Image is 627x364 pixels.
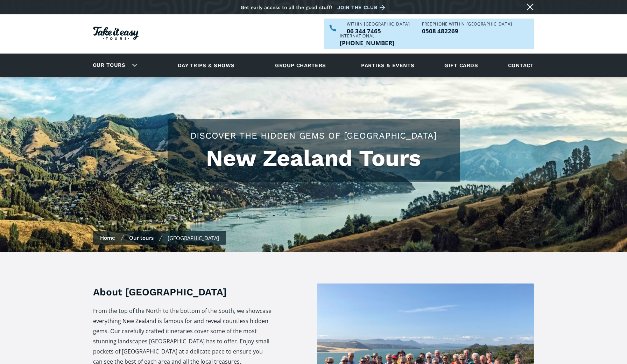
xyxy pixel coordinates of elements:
[441,56,481,75] a: Gift cards
[358,56,418,75] a: Parties & events
[93,27,139,40] img: Take it easy Tours logo
[340,40,394,46] a: Call us outside of NZ on +6463447465
[266,56,334,75] a: Group charters
[129,234,154,241] a: Our tours
[87,57,131,73] a: Our tours
[175,145,453,171] h1: New Zealand Tours
[347,28,410,34] a: Call us within NZ on 063447465
[347,22,410,26] div: WITHIN [GEOGRAPHIC_DATA]
[422,28,512,34] p: 0508 482269
[169,56,244,75] a: Day trips & shows
[168,234,219,241] div: [GEOGRAPHIC_DATA]
[100,234,115,241] a: Home
[347,28,410,34] p: 06 344 7465
[340,40,394,46] p: [PHONE_NUMBER]
[422,28,512,34] a: Call us freephone within NZ on 0508482269
[93,231,226,245] nav: breadcrumbs
[84,56,143,75] div: Our tours
[241,5,332,10] div: Get early access to all the good stuff!
[422,22,512,26] div: Freephone WITHIN [GEOGRAPHIC_DATA]
[524,1,536,13] a: Close message
[93,285,273,299] h3: About [GEOGRAPHIC_DATA]
[505,56,537,75] a: Contact
[93,23,139,45] a: Homepage
[337,3,388,12] a: Join the club
[340,34,394,38] div: International
[175,129,453,142] h2: Discover the hidden gems of [GEOGRAPHIC_DATA]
